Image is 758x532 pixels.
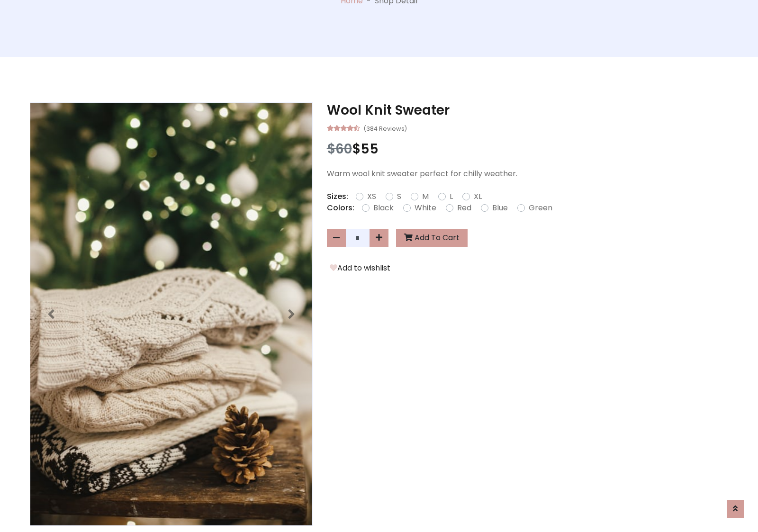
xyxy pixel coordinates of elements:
[327,262,393,274] button: Add to wishlist
[30,103,312,525] img: Image
[361,140,379,158] span: 55
[327,140,352,158] span: $60
[363,122,407,134] small: (384 Reviews)
[422,191,429,202] label: M
[492,202,508,214] label: Blue
[415,202,436,214] label: White
[396,229,468,247] button: Add To Cart
[327,191,348,202] p: Sizes:
[367,191,376,202] label: XS
[529,202,552,214] label: Green
[474,191,482,202] label: XL
[397,191,401,202] label: S
[373,202,394,214] label: Black
[457,202,471,214] label: Red
[327,168,728,180] p: Warm wool knit sweater perfect for chilly weather.
[327,102,728,118] h3: Wool Knit Sweater
[450,191,453,202] label: L
[327,141,728,157] h3: $
[327,202,354,214] p: Colors:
